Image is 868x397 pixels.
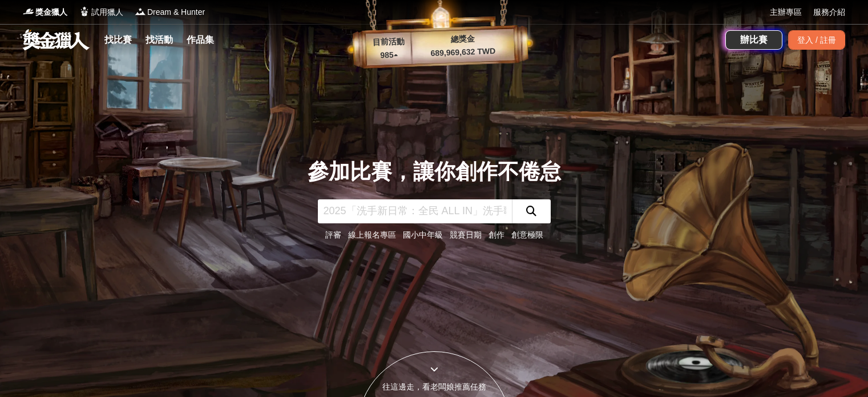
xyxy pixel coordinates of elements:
p: 985 ▴ [366,49,412,62]
img: Logo [23,6,34,17]
a: 創意極限 [511,230,543,239]
a: Logo獎金獵人 [23,6,67,18]
a: 服務介紹 [813,6,845,18]
img: Logo [79,6,90,17]
span: 試用獵人 [91,6,123,18]
p: 689,969,632 TWD [411,45,515,60]
div: 登入 / 註冊 [788,30,845,50]
a: 辦比賽 [725,30,782,50]
div: 參加比賽，讓你創作不倦怠 [308,156,561,188]
a: 線上報名專區 [348,230,396,239]
img: Logo [135,6,146,17]
p: 目前活動 [365,35,411,49]
a: 評審 [325,230,341,239]
span: Dream & Hunter [147,6,205,18]
span: 獎金獵人 [35,6,67,18]
a: 國小中年級 [403,230,443,239]
a: 創作 [488,230,504,239]
a: 競賽日期 [450,230,482,239]
a: 找活動 [141,32,177,48]
a: 作品集 [182,32,219,48]
div: 往這邊走，看老闆娘推薦任務 [358,381,511,393]
a: LogoDream & Hunter [135,6,205,18]
p: 總獎金 [411,31,514,47]
a: 主辦專區 [770,6,802,18]
a: Logo試用獵人 [79,6,123,18]
a: 找比賽 [100,32,136,48]
input: 2025「洗手新日常：全民 ALL IN」洗手歌全台徵選 [318,199,512,223]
